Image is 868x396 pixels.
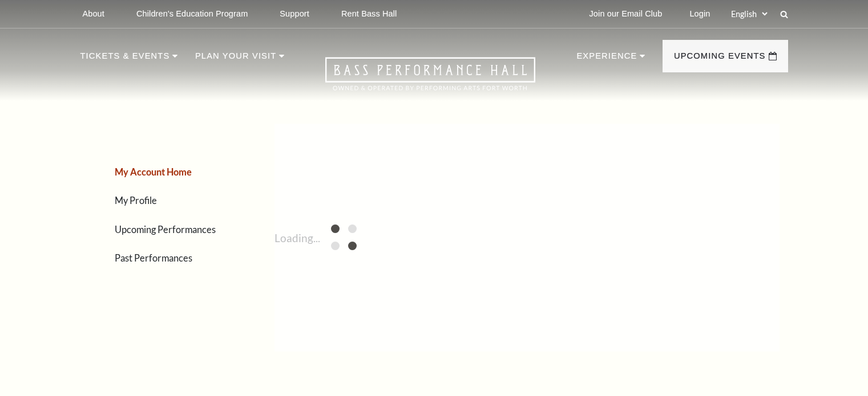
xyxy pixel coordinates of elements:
a: Past Performances [115,252,192,263]
p: Upcoming Events [674,49,766,70]
p: Experience [576,49,637,70]
select: Select: [729,9,769,19]
p: Plan Your Visit [195,49,276,70]
p: Tickets & Events [80,49,170,70]
p: Children's Education Program [136,9,248,19]
p: Support [280,9,309,19]
p: About [83,9,104,19]
p: Rent Bass Hall [341,9,397,19]
a: My Account Home [115,166,192,177]
a: My Profile [115,195,157,206]
a: Upcoming Performances [115,224,216,235]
